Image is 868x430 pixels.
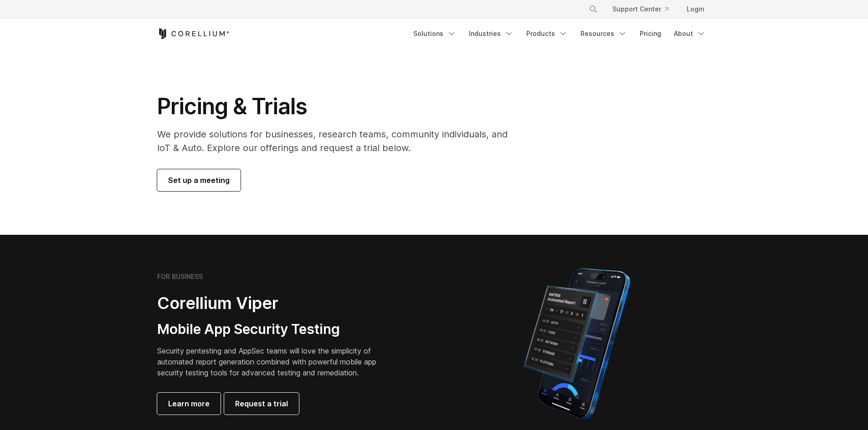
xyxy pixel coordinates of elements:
h3: Mobile App Security Testing [157,321,390,338]
a: About [668,25,711,42]
a: Support Center [605,1,676,17]
a: Request a trial [224,393,299,415]
h2: Corellium Viper [157,293,390,314]
a: Solutions [408,25,462,42]
a: Set up a meeting [157,169,241,191]
span: Learn more [168,398,210,409]
a: Industries [463,25,519,42]
div: Navigation Menu [408,25,711,42]
p: We provide solutions for businesses, research teams, community individuals, and IoT & Auto. Explo... [157,127,520,155]
a: Products [521,25,573,42]
h6: FOR BUSINESS [157,273,203,281]
p: Security pentesting and AppSec teams will love the simplicity of automated report generation comb... [157,345,390,378]
div: Navigation Menu [578,1,711,17]
h1: Pricing & Trials [157,93,520,120]
a: Resources [575,25,632,42]
a: Learn more [157,393,221,415]
a: Login [679,1,711,17]
img: Corellium MATRIX automated report on iPhone showing app vulnerability test results across securit... [508,264,646,423]
span: Request a trial [235,398,288,409]
a: Pricing [634,25,667,42]
a: Corellium Home [157,28,230,39]
span: Set up a meeting [168,175,230,186]
button: Search [585,1,601,17]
